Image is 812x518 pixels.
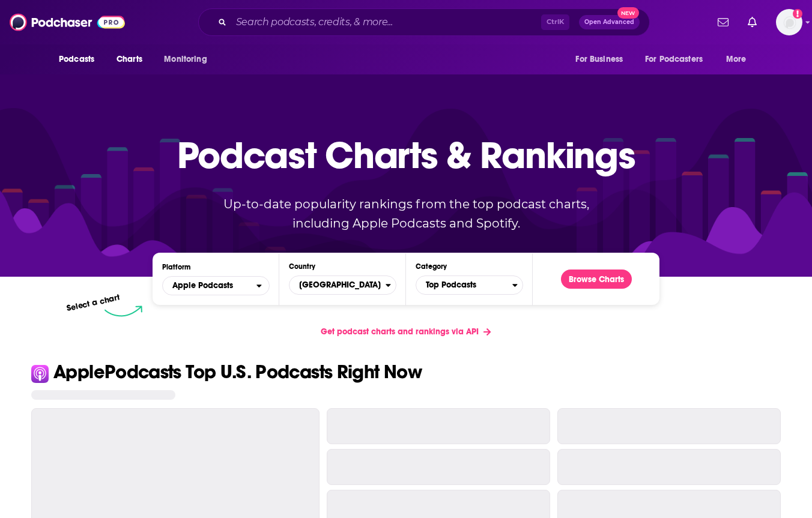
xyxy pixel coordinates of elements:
span: Top Podcasts [416,275,512,295]
button: open menu [567,48,638,71]
img: Podchaser - Follow, Share and Rate Podcasts [10,11,125,34]
span: For Podcasters [645,51,703,68]
span: Charts [117,51,142,68]
img: User Profile [776,9,802,35]
p: Up-to-date popularity rankings from the top podcast charts, including Apple Podcasts and Spotify. [199,194,613,233]
button: Open AdvancedNew [579,15,640,29]
span: Logged in as evankrask [776,9,802,35]
h2: Platforms [162,276,270,295]
a: Charts [109,48,150,71]
span: Get podcast charts and rankings via API [321,327,479,337]
span: More [726,51,747,68]
span: [GEOGRAPHIC_DATA] [289,275,386,295]
button: open menu [637,48,720,71]
span: New [617,7,639,19]
a: Show notifications dropdown [743,12,762,32]
button: open menu [718,48,762,71]
a: Get podcast charts and rankings via API [311,317,500,346]
button: Show profile menu [776,9,802,35]
p: Select a chart [65,292,121,313]
button: Browse Charts [561,270,632,289]
img: Apple Icon [31,365,49,382]
button: Countries [289,276,396,295]
button: open menu [156,48,222,71]
span: Ctrl K [541,14,569,30]
span: Apple Podcasts [172,282,233,290]
svg: Add a profile image [793,9,802,19]
button: open menu [162,276,270,295]
p: Podcast Charts & Rankings [177,116,635,194]
input: Search podcasts, credits, & more... [231,13,541,32]
span: For Business [575,51,623,68]
p: Apple Podcasts Top U.S. Podcasts Right Now [53,363,422,382]
a: Show notifications dropdown [713,12,733,32]
span: Open Advanced [584,19,634,25]
span: Monitoring [164,51,207,68]
div: Search podcasts, credits, & more... [198,8,650,36]
img: select arrow [105,306,142,317]
button: open menu [50,48,110,71]
span: Podcasts [59,51,94,68]
button: Categories [416,276,523,295]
